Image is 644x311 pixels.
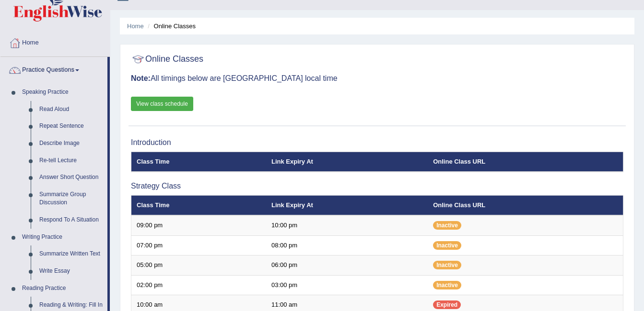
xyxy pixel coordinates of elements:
[0,30,110,54] a: Home
[35,135,107,152] a: Describe Image
[266,195,428,215] th: Link Expiry At
[131,255,266,276] td: 05:00 pm
[35,101,107,118] a: Read Aloud
[433,261,461,269] span: Inactive
[18,84,107,101] a: Speaking Practice
[0,57,107,81] a: Practice Questions
[131,138,623,147] h3: Introduction
[35,186,107,211] a: Summarize Group Discussion
[266,235,428,255] td: 08:00 pm
[35,245,107,263] a: Summarize Written Text
[131,235,266,255] td: 07:00 pm
[428,152,623,172] th: Online Class URL
[131,97,193,111] a: View class schedule
[131,152,266,172] th: Class Time
[35,263,107,280] a: Write Essay
[266,152,428,172] th: Link Expiry At
[433,221,461,230] span: Inactive
[433,241,461,250] span: Inactive
[266,275,428,295] td: 03:00 pm
[127,22,144,30] a: Home
[428,195,623,215] th: Online Class URL
[18,280,107,297] a: Reading Practice
[131,195,266,215] th: Class Time
[131,215,266,235] td: 09:00 pm
[131,182,623,190] h3: Strategy Class
[145,22,196,31] li: Online Classes
[35,118,107,135] a: Repeat Sentence
[35,152,107,169] a: Re-tell Lecture
[131,74,623,83] h3: All timings below are [GEOGRAPHIC_DATA] local time
[131,52,203,67] h2: Online Classes
[18,229,107,246] a: Writing Practice
[35,169,107,186] a: Answer Short Question
[433,281,461,289] span: Inactive
[266,215,428,235] td: 10:00 pm
[131,275,266,295] td: 02:00 pm
[35,211,107,229] a: Respond To A Situation
[266,255,428,276] td: 06:00 pm
[433,300,461,309] span: Expired
[131,74,151,82] b: Note:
